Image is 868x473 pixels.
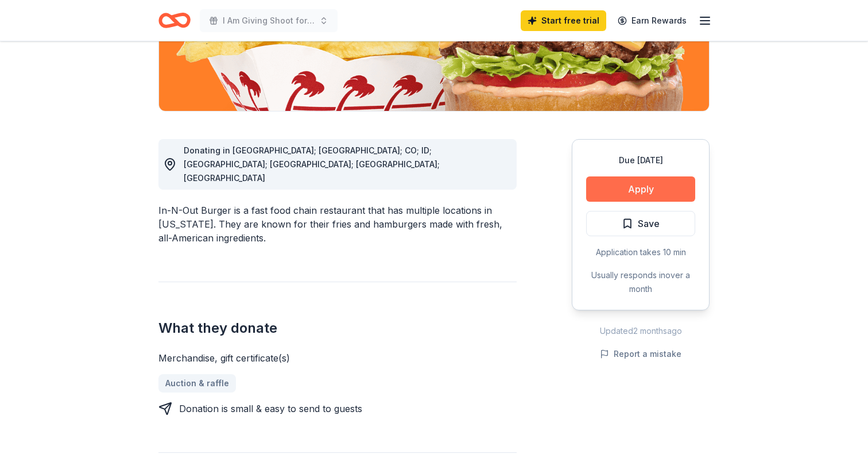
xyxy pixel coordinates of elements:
[586,176,695,202] button: Apply
[158,351,517,365] div: Merchandise, gift certificate(s)
[521,10,606,31] a: Start free trial
[611,10,693,31] a: Earn Rewards
[184,145,440,183] span: Donating in [GEOGRAPHIC_DATA]; [GEOGRAPHIC_DATA]; CO; ID; [GEOGRAPHIC_DATA]; [GEOGRAPHIC_DATA]; [...
[586,245,695,259] div: Application takes 10 min
[223,14,315,28] span: I Am Giving Shoot for the Stars Gala
[586,268,695,296] div: Usually responds in over a month
[200,9,338,32] button: I Am Giving Shoot for the Stars Gala
[586,211,695,236] button: Save
[158,374,236,393] a: Auction & raffle
[158,7,191,34] a: Home
[638,216,660,231] span: Save
[158,319,517,337] h2: What they donate
[158,203,517,245] div: In-N-Out Burger is a fast food chain restaurant that has multiple locations in [US_STATE]. They a...
[586,153,695,167] div: Due [DATE]
[179,402,362,416] div: Donation is small & easy to send to guests
[572,324,710,338] div: Updated 2 months ago
[600,347,681,361] button: Report a mistake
